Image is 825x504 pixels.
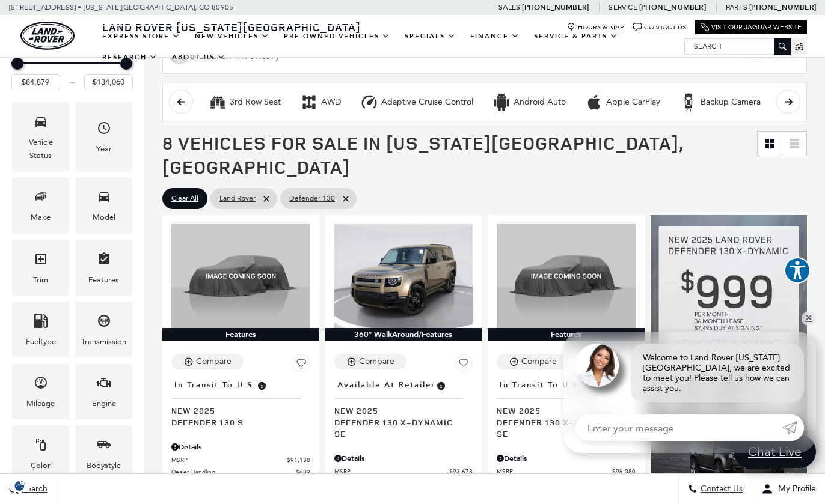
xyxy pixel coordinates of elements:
div: Pricing Details - Defender 130 X-Dynamic SE [334,453,473,464]
section: Click to Open Cookie Consent Modal [6,479,34,492]
button: Adaptive Cruise ControlAdaptive Cruise Control [354,90,480,115]
div: Backup Camera [701,97,761,108]
span: Year [97,118,111,142]
div: Engine [92,397,116,410]
span: Bodystyle [97,434,111,459]
span: In Transit to U.S. [174,378,256,392]
input: Enter your message [575,414,782,441]
a: Visit Our Jaguar Website [701,23,802,32]
div: 3rd Row Seat [209,93,227,111]
button: Compare Vehicle [497,354,569,369]
button: scroll right [776,90,800,114]
aside: Accessibility Help Desk [784,257,811,286]
div: Apple CarPlay [606,97,660,108]
span: Transmission [97,311,111,335]
a: Land Rover [US_STATE][GEOGRAPHIC_DATA] [95,20,368,34]
span: $96,080 [612,467,636,476]
a: Service & Parts [527,26,625,47]
div: Fueltype [26,335,56,348]
a: Specials [397,26,463,47]
span: $93,673 [449,467,473,476]
div: 360° WalkAround/Features [325,328,482,341]
div: Bodystyle [87,459,121,472]
span: Defender 130 [289,191,335,206]
a: Submit [782,414,804,441]
a: Finance [463,26,527,47]
a: [PHONE_NUMBER] [749,2,816,12]
input: Search [685,39,790,53]
div: FeaturesFeatures [75,240,132,296]
span: Model [97,186,111,211]
img: Opt-Out Icon [6,479,34,492]
span: Vehicle has shipped from factory of origin. Estimated time of delivery to Retailer is on average ... [256,378,267,392]
a: In Transit to U.S.New 2025Defender 130 X-Dynamic SE [497,377,636,439]
a: Contact Us [633,23,686,32]
button: Explore your accessibility options [784,257,811,284]
span: Make [34,186,48,211]
button: Save Vehicle [292,354,310,377]
div: Adaptive Cruise Control [360,93,378,111]
a: In Transit to U.S.New 2025Defender 130 S [171,377,310,427]
div: Compare [359,356,394,367]
div: EngineEngine [75,363,132,419]
a: Research [95,47,165,68]
a: [STREET_ADDRESS] • [US_STATE][GEOGRAPHIC_DATA], CO 80905 [9,3,233,11]
img: Land Rover [20,22,75,50]
span: MSRP [171,455,287,464]
div: Compare [196,356,232,367]
a: Grid View [758,132,782,156]
button: Compare Vehicle [334,354,406,369]
span: New 2025 [334,405,464,416]
a: [PHONE_NUMBER] [639,2,706,12]
span: In Transit to U.S. [500,378,581,392]
div: Mileage [26,397,55,410]
nav: Main Navigation [95,26,684,68]
div: Model [93,211,115,224]
button: Compare Vehicle [171,354,244,369]
span: Defender 130 S [171,416,301,428]
span: Available at Retailer [337,378,435,392]
button: Android AutoAndroid Auto [486,90,572,115]
div: Minimum Price [11,58,23,70]
span: $689 [296,467,310,476]
span: Vehicle is in stock and ready for immediate delivery. Due to demand, availability is subject to c... [435,378,446,392]
a: New Vehicles [188,26,277,47]
a: EXPRESS STORE [95,26,188,47]
div: Compare [521,356,557,367]
img: 2025 Land Rover Defender 130 S [171,224,310,328]
span: Land Rover [US_STATE][GEOGRAPHIC_DATA] [102,20,361,34]
button: Backup CameraBackup Camera [673,90,767,115]
div: FueltypeFueltype [12,302,69,357]
a: MSRP $93,673 [334,467,473,476]
a: MSRP $96,080 [497,467,636,476]
span: New 2025 [497,405,627,416]
span: My Profile [773,484,816,494]
a: Pre-Owned Vehicles [277,26,397,47]
button: scroll left [169,90,193,114]
div: Transmission [81,335,126,348]
span: Dealer Handling [171,467,296,476]
a: Hours & Map [567,23,624,32]
a: About Us [165,47,233,68]
div: Year [96,142,112,156]
div: TrimTrim [12,240,69,296]
div: Color [31,459,51,472]
div: Adaptive Cruise Control [381,97,473,108]
div: AWD [300,93,318,111]
span: Contact Us [698,484,743,494]
div: Vehicle Status [21,136,60,162]
div: Android Auto [514,97,566,108]
a: Dealer Handling $689 [171,467,310,476]
a: land-rover [20,22,75,50]
a: MSRP $91,138 [171,455,310,464]
div: Android Auto [492,93,511,111]
a: Available at RetailerNew 2025Defender 130 X-Dynamic SE [334,377,473,439]
div: Price [11,53,133,90]
span: Mileage [34,372,48,397]
div: Features [88,273,119,287]
div: Apple CarPlay [585,93,603,111]
img: Agent profile photo [575,344,619,387]
span: Color [34,434,48,459]
div: BodystyleBodystyle [75,425,132,481]
img: 2025 Land Rover Defender 130 X-Dynamic SE [334,224,473,328]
